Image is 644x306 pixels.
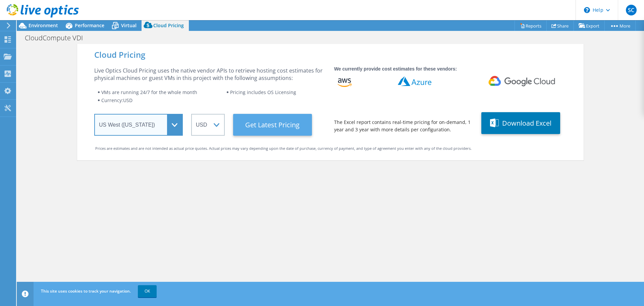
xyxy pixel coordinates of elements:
span: Cloud Pricing [153,22,184,29]
span: Currency: USD [101,97,132,103]
div: Prices are estimates and are not intended as actual price quotes. Actual prices may vary dependin... [95,145,566,152]
a: OK [138,285,157,297]
span: Performance [75,22,104,29]
h1: CloudCompute VDI [22,34,93,42]
span: Virtual [121,22,137,29]
div: Cloud Pricing [94,51,567,58]
a: More [604,20,636,31]
span: VMs are running 24/7 for the whole month [101,89,197,95]
span: Environment [29,22,58,29]
span: Pricing includes OS Licensing [230,89,296,95]
div: The Excel report contains real-time pricing for on-demand, 1 year and 3 year with more details pe... [334,119,473,133]
span: This site uses cookies to track your navigation. [41,288,131,294]
a: Reports [515,20,547,31]
button: Download Excel [481,112,560,134]
div: Live Optics Cloud Pricing uses the native vendor APIs to retrieve hosting cost estimates for phys... [94,67,326,82]
span: SC [626,5,637,15]
svg: \n [584,7,590,13]
a: Share [546,20,574,31]
button: Get Latest Pricing [233,114,312,136]
a: Export [574,20,605,31]
strong: We currently provide cost estimates for these vendors: [334,66,457,72]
